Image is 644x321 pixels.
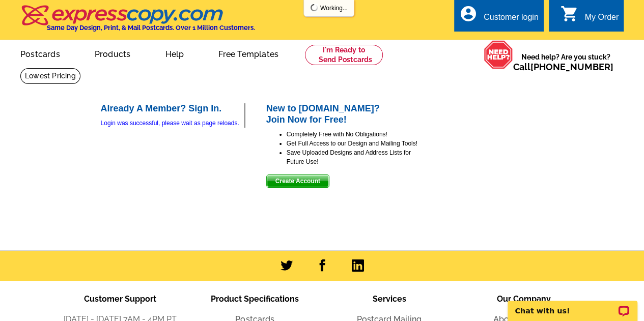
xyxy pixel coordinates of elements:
span: Product Specifications [211,294,299,304]
button: Create Account [266,174,329,188]
i: account_circle [459,5,478,23]
a: account_circle Customer login [459,11,539,24]
a: Postcards [4,41,76,65]
li: Get Full Access to our Design and Mailing Tools! [287,139,419,148]
h4: Same Day Design, Print, & Mail Postcards. Over 1 Million Customers. [47,24,255,32]
span: Create Account [267,175,329,187]
li: Save Uploaded Designs and Address Lists for Future Use! [287,148,419,166]
li: Completely Free with No Obligations! [287,130,419,139]
span: Call [513,62,613,72]
i: shopping_cart [560,5,578,23]
a: Free Templates [202,41,295,65]
img: loading... [310,4,318,12]
iframe: LiveChat chat widget [501,289,644,321]
h2: New to [DOMAIN_NAME]? Join Now for Free! [266,103,419,125]
span: Customer Support [84,294,156,304]
div: Login was successful, please wait as page reloads. [101,119,244,128]
div: Customer login [484,13,539,27]
a: shopping_cart My Order [560,11,619,24]
a: Help [149,41,200,65]
a: [PHONE_NUMBER] [530,62,613,72]
a: Products [78,41,147,65]
span: Our Company [497,294,551,304]
h2: Already A Member? Sign In. [101,103,244,114]
div: My Order [584,13,619,27]
a: Same Day Design, Print, & Mail Postcards. Over 1 Million Customers. [20,12,255,32]
span: Services [373,294,406,304]
span: Need help? Are you stuck? [513,52,619,72]
img: help [484,40,513,69]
